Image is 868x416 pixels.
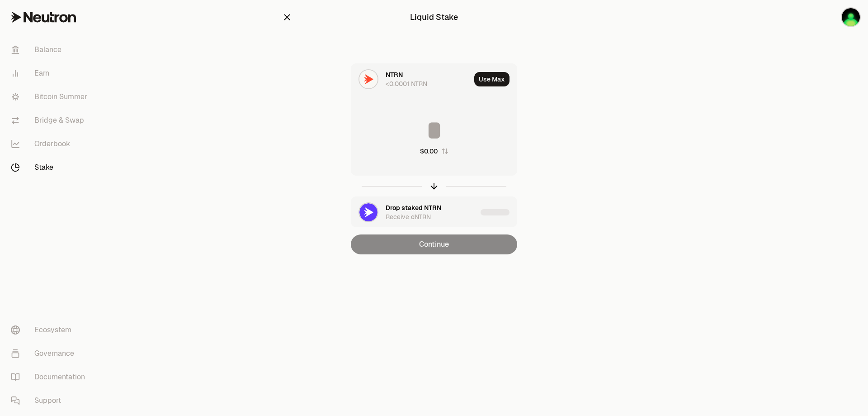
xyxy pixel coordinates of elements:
div: Receive dNTRN [386,212,431,221]
a: Documentation [4,365,98,389]
div: NTRN [386,70,403,79]
img: emreugur [842,8,860,26]
a: Support [4,389,98,412]
a: Bitcoin Summer [4,85,98,109]
div: Liquid Stake [410,11,458,24]
a: Bridge & Swap [4,109,98,132]
img: dNTRN Logo [359,203,377,221]
div: Drop staked NTRN [386,203,441,212]
a: Earn [4,62,98,85]
button: Use Max [474,72,509,86]
button: $0.00 [420,147,448,156]
a: Balance [4,38,98,62]
a: Orderbook [4,132,98,156]
a: Stake [4,156,98,179]
img: NTRN Logo [359,70,377,88]
div: <0.0001 NTRN [386,79,427,88]
a: Governance [4,342,98,365]
button: dNTRN LogoDrop staked NTRNReceive dNTRN [351,197,517,228]
a: Ecosystem [4,318,98,342]
div: $0.00 [420,147,438,156]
